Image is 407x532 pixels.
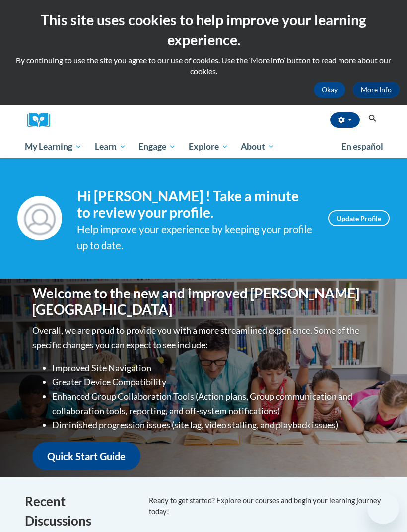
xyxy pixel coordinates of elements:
p: Overall, we are proud to provide you with a more streamlined experience. Some of the specific cha... [32,323,375,352]
span: Engage [138,141,176,153]
button: Okay [314,82,345,98]
a: More Info [353,82,400,98]
a: Update Profile [328,210,390,226]
span: Explore [189,141,228,153]
li: Improved Site Navigation [52,361,375,375]
span: En español [341,141,383,152]
iframe: Button to launch messaging window [367,492,399,524]
h1: Welcome to the new and improved [PERSON_NAME][GEOGRAPHIC_DATA] [32,285,375,318]
a: Explore [182,135,235,158]
p: By continuing to use the site you agree to our use of cookies. Use the ‘More info’ button to read... [7,55,400,77]
a: Quick Start Guide [32,442,140,471]
a: My Learning [18,135,88,158]
a: Cox Campus [27,113,57,128]
li: Diminished progression issues (site lag, video stalling, and playback issues) [52,418,375,432]
span: My Learning [25,141,82,153]
div: Help improve your experience by keeping your profile up to date. [77,221,313,254]
li: Enhanced Group Collaboration Tools (Action plans, Group communication and collaboration tools, re... [52,389,375,418]
img: Logo brand [27,113,57,128]
li: Greater Device Compatibility [52,375,375,389]
button: Account Settings [330,112,360,128]
img: Profile Image [17,196,62,240]
a: En español [335,136,390,157]
h2: This site uses cookies to help improve your learning experience. [7,10,400,50]
a: About [235,135,281,158]
span: Learn [95,141,126,153]
button: Search [365,113,380,124]
span: About [241,141,274,153]
a: Engage [132,135,182,158]
div: Main menu [17,135,390,158]
h4: Hi [PERSON_NAME] ! Take a minute to review your profile. [77,188,313,221]
a: Learn [88,135,133,158]
h4: Recent Discussions [25,492,134,531]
